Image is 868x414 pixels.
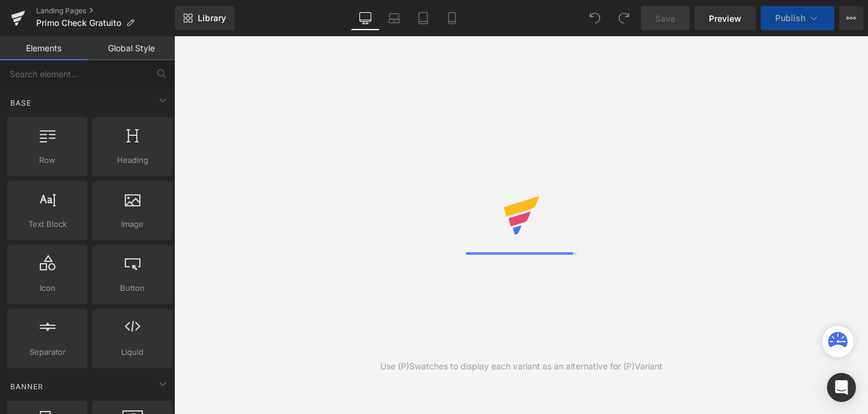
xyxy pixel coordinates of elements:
[11,346,84,358] span: Separator
[11,282,84,295] span: Icon
[655,12,675,25] span: Save
[175,6,234,30] a: New Library
[839,6,863,30] button: More
[583,6,607,30] button: Undo
[96,346,169,358] span: Liquid
[761,6,834,30] button: Publish
[87,36,175,60] a: Global Style
[36,18,121,28] span: Primo Check Gratuito
[694,6,756,30] a: Preview
[827,373,856,402] div: Open Intercom Messenger
[11,154,84,167] span: Row
[409,6,438,30] a: Tablet
[438,6,467,30] a: Mobile
[96,282,169,295] span: Button
[36,6,175,16] a: Landing Pages
[9,381,45,392] span: Banner
[380,360,662,373] div: Use (P)Swatches to display each variant as an alternative for (P)Variant
[11,218,84,231] span: Text Block
[612,6,636,30] button: Redo
[96,154,169,167] span: Heading
[351,6,380,30] a: Desktop
[709,12,741,25] span: Preview
[96,218,169,231] span: Image
[775,13,805,23] span: Publish
[380,6,409,30] a: Laptop
[9,97,33,109] span: Base
[198,13,226,24] span: Library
